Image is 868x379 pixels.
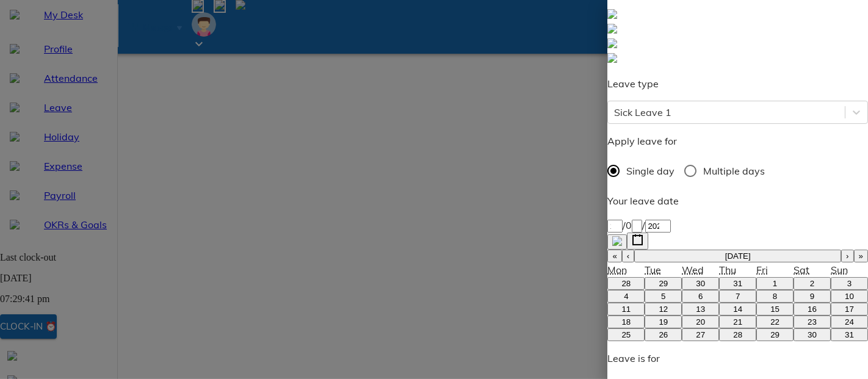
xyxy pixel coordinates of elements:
button: August 4, 2025 [607,290,645,303]
button: August 17, 2025 [831,303,868,316]
abbr: August 10, 2025 [845,292,854,301]
button: August 6, 2025 [682,290,719,303]
abbr: August 18, 2025 [621,317,631,327]
abbr: August 25, 2025 [621,330,631,339]
abbr: August 15, 2025 [770,305,779,314]
abbr: August 28, 2025 [733,330,742,339]
abbr: Tuesday [645,264,661,276]
button: July 31, 2025 [719,277,756,290]
div: daytype [607,158,868,184]
a: Saravana Kumar Padmanabhan [607,37,868,52]
abbr: August 29, 2025 [770,330,779,339]
input: -- [607,220,623,233]
abbr: August 23, 2025 [808,317,817,327]
img: clearIcon.00697547.svg [612,236,622,246]
abbr: August 3, 2025 [847,279,852,288]
abbr: Thursday [719,264,736,276]
abbr: August 2, 2025 [810,279,814,288]
span: Your leave date [607,195,679,207]
abbr: Sunday [831,264,848,276]
abbr: August 8, 2025 [773,292,777,301]
button: August 29, 2025 [756,328,794,341]
span: / [623,219,626,231]
abbr: August 5, 2025 [661,292,665,301]
span: Multiple days [703,164,765,178]
button: › [841,250,853,262]
span: Single day [626,164,675,178]
button: August 23, 2025 [794,316,831,328]
abbr: August 26, 2025 [659,330,668,339]
button: August 7, 2025 [719,290,756,303]
abbr: August 19, 2025 [659,317,668,327]
span: Apply leave for [607,135,677,147]
abbr: Friday [756,264,768,276]
button: August 8, 2025 [756,290,794,303]
span: / [642,219,645,231]
abbr: August 27, 2025 [696,330,705,339]
abbr: August 21, 2025 [733,317,742,327]
a: Kalirajan Lakshmanan [607,8,868,23]
abbr: August 12, 2025 [659,305,668,314]
button: August 30, 2025 [794,328,831,341]
button: August 1, 2025 [756,277,794,290]
button: August 13, 2025 [682,303,719,316]
img: defaultEmp.0e2b4d71.svg [607,9,617,19]
span: 0 [626,219,632,231]
abbr: August 31, 2025 [845,330,854,339]
abbr: Wednesday [682,264,704,276]
abbr: Monday [607,264,627,276]
input: ---- [645,220,671,233]
button: August 15, 2025 [756,303,794,316]
abbr: August 4, 2025 [624,292,628,301]
abbr: July 28, 2025 [621,279,631,288]
abbr: August 1, 2025 [773,279,777,288]
button: August 25, 2025 [607,328,645,341]
button: July 30, 2025 [682,277,719,290]
button: August 14, 2025 [719,303,756,316]
button: August 10, 2025 [831,290,868,303]
button: August 18, 2025 [607,316,645,328]
button: August 31, 2025 [831,328,868,341]
p: Leave is for [607,351,673,366]
button: August 3, 2025 [831,277,868,290]
abbr: Saturday [794,264,809,276]
div: Sick Leave 1 [614,105,671,120]
button: August 26, 2025 [645,328,682,341]
abbr: August 30, 2025 [808,330,817,339]
button: August 24, 2025 [831,316,868,328]
button: [DATE] [634,250,841,262]
button: » [854,250,868,262]
abbr: August 7, 2025 [736,292,740,301]
input: -- [632,220,642,233]
img: defaultEmp.0e2b4d71.svg [607,38,617,48]
abbr: August 14, 2025 [733,305,742,314]
img: defaultEmp.0e2b4d71.svg [607,53,617,63]
button: August 2, 2025 [794,277,831,290]
button: « [607,250,621,262]
button: August 9, 2025 [794,290,831,303]
button: August 21, 2025 [719,316,756,328]
button: August 12, 2025 [645,303,682,316]
abbr: August 24, 2025 [845,317,854,327]
p: Leave type [607,76,868,91]
button: July 28, 2025 [607,277,645,290]
abbr: August 22, 2025 [770,317,779,327]
abbr: August 9, 2025 [810,292,814,301]
button: August 27, 2025 [682,328,719,341]
abbr: August 11, 2025 [621,305,631,314]
a: SumHR Admin [607,52,868,67]
abbr: August 20, 2025 [696,317,705,327]
abbr: August 16, 2025 [808,305,817,314]
button: August 22, 2025 [756,316,794,328]
button: August 16, 2025 [794,303,831,316]
button: July 29, 2025 [645,277,682,290]
button: ‹ [622,250,634,262]
img: defaultEmp.0e2b4d71.svg [607,24,617,34]
abbr: August 6, 2025 [698,292,703,301]
button: August 20, 2025 [682,316,719,328]
abbr: August 13, 2025 [696,305,705,314]
abbr: August 17, 2025 [845,305,854,314]
abbr: July 29, 2025 [659,279,668,288]
a: Sasikumar Cs [607,23,868,37]
button: August 28, 2025 [719,328,756,341]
